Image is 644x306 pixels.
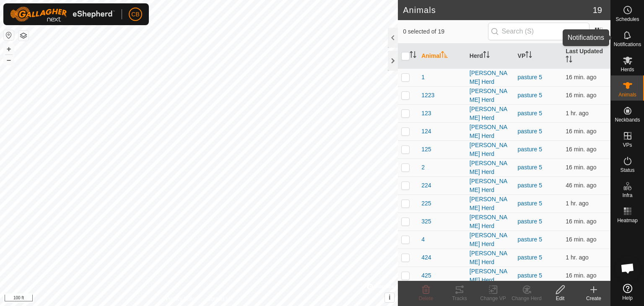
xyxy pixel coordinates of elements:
[421,127,431,136] span: 124
[470,195,511,213] div: [PERSON_NAME] Herd
[421,163,425,172] span: 2
[614,42,641,47] span: Notifications
[518,128,542,135] a: pasture 5
[593,4,602,16] span: 19
[566,110,589,117] span: Aug 29, 2025, 10:00 AM
[621,67,634,72] span: Herds
[410,52,416,59] p-sorticon: Activate to sort
[622,193,632,198] span: Infra
[207,295,232,303] a: Contact Us
[566,92,596,99] span: Aug 29, 2025, 11:00 AM
[470,249,511,267] div: [PERSON_NAME] Herd
[617,218,638,223] span: Heatmap
[620,168,634,173] span: Status
[518,218,542,225] a: pasture 5
[476,295,510,302] div: Change VP
[566,182,596,189] span: Aug 29, 2025, 10:30 AM
[518,200,542,207] a: pasture 5
[443,295,476,302] div: Tracks
[566,74,596,80] span: Aug 29, 2025, 11:00 AM
[566,272,596,279] span: Aug 29, 2025, 11:00 AM
[525,52,532,59] p-sorticon: Activate to sort
[421,73,425,82] span: 1
[518,272,542,279] a: pasture 5
[488,23,589,40] input: Search (S)
[470,105,511,122] div: [PERSON_NAME] Herd
[421,235,425,244] span: 4
[131,10,139,19] span: CB
[421,109,431,118] span: 123
[10,7,115,22] img: Gallagher Logo
[421,253,431,262] span: 424
[385,293,394,302] button: i
[611,280,644,304] a: Help
[389,294,390,301] span: i
[566,218,596,225] span: Aug 29, 2025, 11:00 AM
[421,217,431,226] span: 325
[566,254,589,261] span: Aug 29, 2025, 10:00 AM
[470,141,511,158] div: [PERSON_NAME] Herd
[543,295,577,302] div: Edit
[518,146,542,153] a: pasture 5
[518,164,542,171] a: pasture 5
[4,30,14,40] button: Reset Map
[18,31,29,41] button: Map Layers
[4,55,14,65] button: –
[562,44,610,69] th: Last Updated
[421,145,431,154] span: 125
[418,44,466,69] th: Animal
[566,146,596,153] span: Aug 29, 2025, 11:00 AM
[566,164,596,171] span: Aug 29, 2025, 11:00 AM
[470,231,511,249] div: [PERSON_NAME] Herd
[566,57,572,64] p-sorticon: Activate to sort
[470,123,511,140] div: [PERSON_NAME] Herd
[421,199,431,208] span: 225
[566,200,589,207] span: Aug 29, 2025, 9:30 AM
[518,254,542,261] a: pasture 5
[166,295,197,303] a: Privacy Policy
[470,159,511,176] div: [PERSON_NAME] Herd
[403,27,488,36] span: 0 selected of 19
[419,296,434,301] span: Delete
[421,271,431,280] span: 425
[403,5,593,15] h2: Animals
[518,182,542,189] a: pasture 5
[518,92,542,99] a: pasture 5
[421,181,431,190] span: 224
[483,52,490,59] p-sorticon: Activate to sort
[518,110,542,117] a: pasture 5
[518,74,542,80] a: pasture 5
[615,117,640,122] span: Neckbands
[470,69,511,86] div: [PERSON_NAME] Herd
[470,87,511,104] div: [PERSON_NAME] Herd
[470,267,511,285] div: [PERSON_NAME] Herd
[510,295,543,302] div: Change Herd
[618,92,636,97] span: Animals
[566,236,596,243] span: Aug 29, 2025, 11:00 AM
[577,295,610,302] div: Create
[622,296,633,301] span: Help
[514,44,563,69] th: VP
[441,52,448,59] p-sorticon: Activate to sort
[615,256,640,281] a: Open chat
[470,177,511,194] div: [PERSON_NAME] Herd
[470,213,511,231] div: [PERSON_NAME] Herd
[421,91,434,100] span: 1223
[4,44,14,54] button: +
[466,44,514,69] th: Herd
[615,17,639,22] span: Schedules
[623,143,632,148] span: VPs
[566,128,596,135] span: Aug 29, 2025, 11:00 AM
[518,236,542,243] a: pasture 5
